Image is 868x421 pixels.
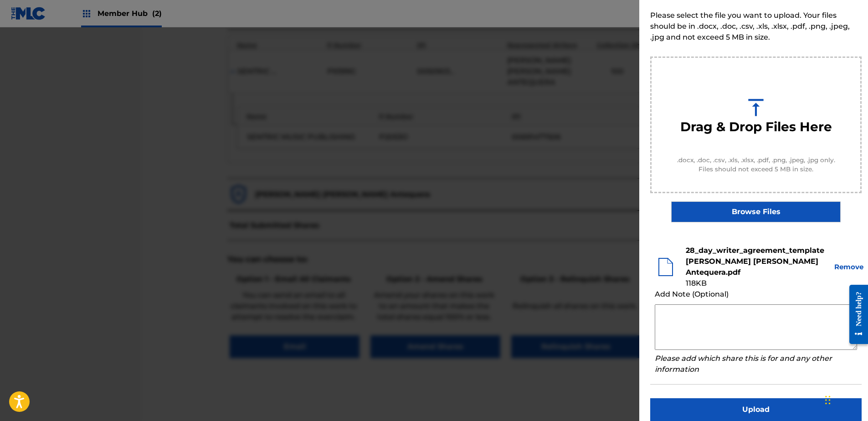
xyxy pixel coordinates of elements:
iframe: Chat Widget [822,377,868,421]
button: Remove [833,262,864,272]
span: (2) [152,9,162,18]
div: Add Note (Optional) [655,289,857,300]
label: Browse Files [671,201,840,222]
div: Drag [825,386,831,414]
h3: Drag & Drop Files Here [680,119,832,135]
span: Member Hub [98,8,162,19]
div: 118 KB [686,278,824,289]
img: MLC Logo [11,7,46,20]
img: Top Rightsholders [81,8,92,19]
span: .docx, .doc, .csv, .xls, .xlsx, .pdf, .png, .jpeg, .jpg only. Files should not exceed 5 MB in size. [670,155,842,174]
i: Please add which share this is for and any other information [655,354,832,374]
img: upload [745,96,767,119]
b: 28_day_writer_agreement_template [PERSON_NAME] [PERSON_NAME] Antequera.pdf [686,246,824,277]
iframe: Resource Center [842,278,868,351]
p: Please select the file you want to upload. Your files should be in .docx, .doc, .csv, .xls, .xlsx... [650,10,862,43]
img: file-icon [655,256,677,278]
button: Upload [650,398,862,421]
